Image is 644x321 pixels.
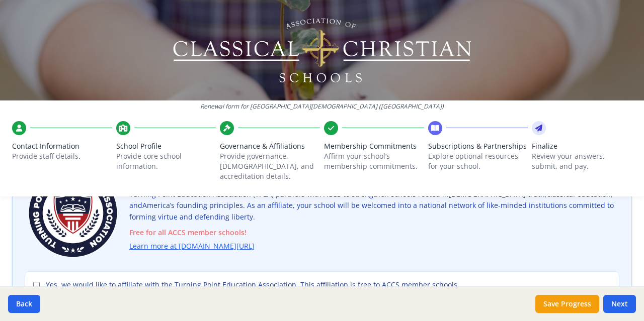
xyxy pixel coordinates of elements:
p: Turning Point Education Association (TPEA) partners with ACCS to strengthen schools rooted in , ,... [129,189,619,252]
span: School Profile [116,141,216,151]
span: Subscriptions & Partnerships [428,141,528,151]
span: Membership Commitments [324,141,424,151]
button: Save Progress [535,295,599,313]
p: Explore optional resources for your school. [428,151,528,171]
p: Review your answers, submit, and pay. [532,151,632,171]
img: Logo [172,15,473,85]
button: Next [603,295,636,313]
p: Affirm your school’s membership commitments. [324,151,424,171]
input: Yes, we would like to affiliate with the Turning Point Education Association. This affiliation is... [33,282,40,288]
p: Provide staff details. [12,151,112,161]
span: America’s founding principles [142,200,243,210]
span: Yes, we would like to affiliate with the Turning Point Education Association. This affiliation is... [46,280,459,290]
span: Free for all ACCS member schools! [129,227,619,239]
a: Learn more at [DOMAIN_NAME][URL] [129,241,255,252]
span: Finalize [532,141,632,151]
p: Provide governance, [DEMOGRAPHIC_DATA], and accreditation details. [220,151,320,181]
span: Contact Information [12,141,112,151]
span: Governance & Affiliations [220,141,320,151]
img: Turning Point Education Association Logo [25,165,121,261]
button: Back [8,295,40,313]
p: Provide core school information. [116,151,216,171]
